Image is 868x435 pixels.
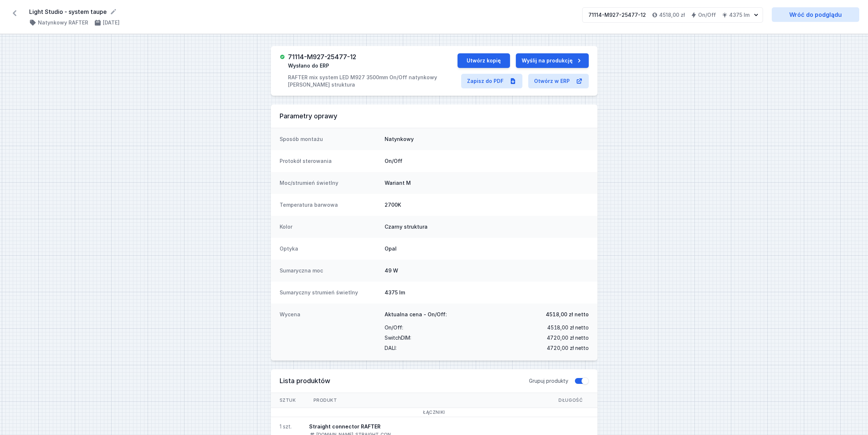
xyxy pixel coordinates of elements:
[574,377,589,385] button: Grupuj produkty
[288,62,329,69] span: Wysłano do ERP
[280,289,379,296] dt: Sumaryczny strumień świetlny
[659,11,685,19] h4: 4518,00 zł
[546,311,589,318] span: 4518,00 zł netto
[516,53,589,68] button: Wyślij na produkcję
[458,53,510,68] button: Utwórz kopię
[772,7,859,22] a: Wróć do podglądu
[385,323,403,333] span: On/Off :
[461,74,522,88] a: Zapisz do PDF
[305,393,346,408] span: Produkt
[547,333,589,343] span: 4720,00 zł netto
[280,409,589,415] h3: Łączniki
[280,157,379,165] dt: Protokół sterowania
[385,201,589,209] dd: 2700K
[280,311,379,353] dt: Wycena
[547,343,589,353] span: 4720,00 zł netto
[582,7,763,23] button: 71114-M927-25477-124518,00 złOn/Off4375 lm
[110,8,117,15] button: Edytuj nazwę projektu
[547,323,589,333] span: 4518,00 zł netto
[385,267,589,274] dd: 49 W
[529,377,568,385] span: Grupuj produkty
[385,136,589,143] dd: Natynkowy
[385,333,411,343] span: SwitchDIM :
[280,377,529,385] h3: Lista produktów
[29,7,573,16] form: Light Studio - system taupe
[385,289,589,296] dd: 4375 lm
[271,393,305,408] span: Sztuk
[280,136,379,143] dt: Sposób montażu
[588,11,646,19] div: 71114-M927-25477-12
[385,245,589,252] dd: Opal
[385,157,589,165] dd: On/Off
[309,423,391,430] div: Straight connector RAFTER
[385,223,589,230] dd: Czarny struktura
[288,53,356,61] h3: 71114-M927-25477-12
[385,311,447,318] span: Aktualna cena - On/Off:
[280,423,292,430] div: 1 szt.
[528,74,589,88] a: Otwórz w ERP
[280,179,379,187] dt: Moc/strumień świetlny
[288,74,457,88] p: RAFTER mix system LED M927 3500mm On/Off natynkowy [PERSON_NAME] struktura
[280,201,379,209] dt: Temperatura barwowa
[280,223,379,230] dt: Kolor
[385,179,589,187] dd: Wariant M
[280,112,589,121] h3: Parametry oprawy
[698,11,716,19] h4: On/Off
[103,19,120,26] h4: [DATE]
[280,267,379,274] dt: Sumaryczna moc
[38,19,88,26] h4: Natynkowy RAFTER
[280,245,379,252] dt: Optyka
[729,11,750,19] h4: 4375 lm
[550,393,591,408] span: Długość
[385,343,397,353] span: DALI :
